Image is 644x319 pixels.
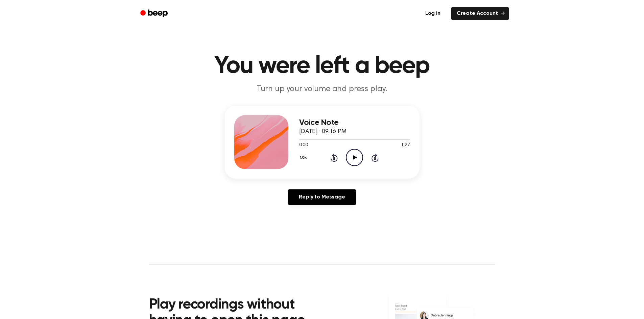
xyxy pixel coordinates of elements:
span: 1:27 [401,142,410,149]
p: Turn up your volume and press play. [192,84,452,95]
button: 1.0x [299,152,309,163]
h1: You were left a beep [149,54,495,78]
a: Log in [419,6,447,21]
a: Create Account [451,7,509,20]
a: Beep [136,7,174,20]
h3: Voice Note [299,118,410,127]
span: 0:00 [299,142,308,149]
span: [DATE] · 09:16 PM [299,129,347,135]
a: Reply to Message [288,189,356,205]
